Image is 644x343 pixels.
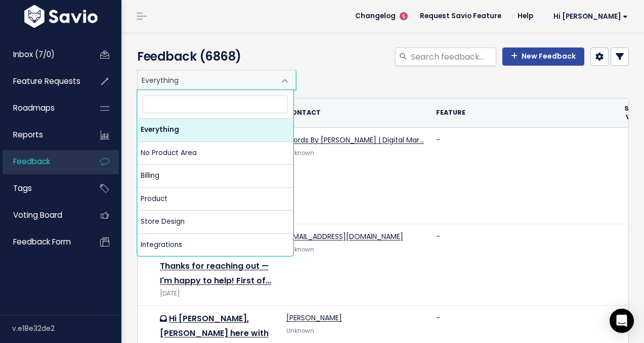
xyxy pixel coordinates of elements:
[3,230,84,254] a: Feedback form
[13,183,32,193] span: Tags
[138,70,275,89] span: Everything
[13,49,55,60] span: Inbox (7/0)
[138,234,293,257] li: Integrations
[3,96,84,120] a: Roadmaps
[13,129,43,140] span: Reports
[430,224,618,306] td: -
[286,246,314,254] span: Unknown
[430,128,618,224] td: -
[138,188,293,211] li: Product
[3,204,84,227] a: Voting Board
[3,70,84,93] a: Feature Requests
[509,9,541,24] a: Help
[138,119,293,141] li: Everything
[160,288,274,299] div: [DATE]
[138,165,293,187] li: Billing
[137,47,291,66] h4: Feedback (6868)
[610,309,634,333] div: Open Intercom Messenger
[541,9,636,24] a: Hi [PERSON_NAME]
[286,313,342,323] a: [PERSON_NAME]
[13,236,71,247] span: Feedback form
[13,76,80,86] span: Feature Requests
[286,327,314,335] span: Unknown
[3,123,84,146] a: Reports
[502,47,584,66] a: New Feedback
[138,211,293,233] li: Store Design
[22,5,100,28] img: logo-white.9d6f32f41409.svg
[412,9,509,24] a: Request Savio Feature
[13,103,55,113] span: Roadmaps
[286,149,314,157] span: Unknown
[553,13,628,20] span: Hi [PERSON_NAME]
[137,70,296,90] span: Everything
[280,99,430,128] th: Contact
[3,43,84,66] a: Inbox (7/0)
[3,150,84,173] a: Feedback
[3,177,84,200] a: Tags
[286,231,403,241] a: [EMAIL_ADDRESS][DOMAIN_NAME]
[355,13,396,20] span: Changelog
[410,47,496,66] input: Search feedback...
[13,156,50,167] span: Feedback
[430,99,618,128] th: Feature
[12,315,121,341] div: v.e18e32de2
[13,210,62,220] span: Voting Board
[286,135,424,145] a: Words By [PERSON_NAME] | Digital Mar…
[400,12,408,20] span: 5
[138,142,293,165] li: No Product Area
